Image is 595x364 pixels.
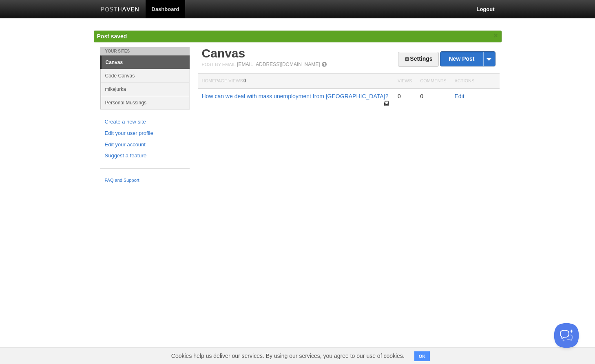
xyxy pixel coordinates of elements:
iframe: Help Scout Beacon - Open [554,323,579,348]
a: How can we deal with mass unemployment from [GEOGRAPHIC_DATA]? [202,93,389,99]
a: FAQ and Support [105,177,185,184]
a: × [492,31,500,41]
th: Comments [416,74,450,89]
th: Homepage Views [198,74,394,89]
button: OK [414,351,430,361]
th: Views [394,74,416,89]
a: Create a new site [105,118,185,126]
a: Settings [398,52,438,67]
a: New Post [440,52,495,66]
li: Your Sites [100,47,190,55]
a: Edit your account [105,141,185,149]
a: Canvas [202,46,246,60]
th: Actions [451,74,500,89]
div: 0 [398,93,412,100]
span: Post saved [97,33,127,40]
div: 0 [420,93,446,100]
a: mikejurka [101,82,190,96]
a: Code Canvas [101,69,190,82]
a: Suggest a feature [105,152,185,160]
span: Cookies help us deliver our services. By using our services, you agree to our use of cookies. [163,348,413,364]
a: Edit [455,93,464,99]
a: Canvas [102,56,190,69]
a: Edit your user profile [105,129,185,138]
img: Posthaven-bar [101,7,139,13]
a: [EMAIL_ADDRESS][DOMAIN_NAME] [237,62,320,67]
span: 0 [243,78,246,84]
span: Post by Email [202,62,236,67]
a: Personal Mussings [101,96,190,109]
